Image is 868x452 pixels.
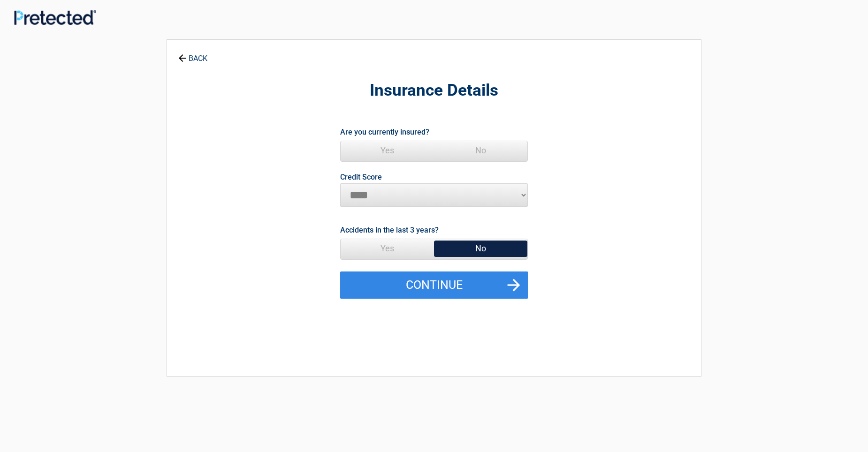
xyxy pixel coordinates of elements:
span: No [434,141,527,160]
a: BACK [176,46,209,62]
label: Are you currently insured? [340,126,429,138]
label: Accidents in the last 3 years? [340,224,439,236]
img: Main Logo [14,10,96,25]
h2: Insurance Details [219,80,649,102]
span: No [434,239,527,258]
span: Yes [341,239,434,258]
label: Credit Score [340,173,382,181]
span: Yes [341,141,434,160]
button: Continue [340,271,528,299]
